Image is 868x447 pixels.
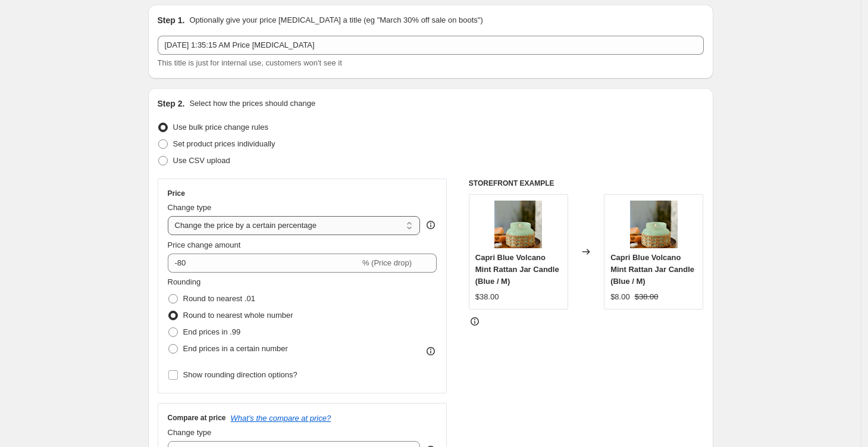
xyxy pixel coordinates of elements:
[168,428,212,437] span: Change type
[610,291,630,303] div: $8.00
[183,344,288,353] span: End prices in a certain number
[183,370,297,379] span: Show rounding direction options?
[168,203,212,212] span: Change type
[189,98,315,110] p: Select how the prices should change
[168,277,201,286] span: Rounding
[168,413,226,423] h3: Compare at price
[173,139,275,148] span: Set product prices individually
[494,201,542,248] img: 96887849_040_a_5c93ad7f-5d80-4b72-b502-edf878e669df_80x.jpg
[183,327,241,336] span: End prices in .99
[475,291,499,303] div: $38.00
[168,189,185,198] h3: Price
[610,253,694,286] span: Capri Blue Volcano Mint Rattan Jar Candle (Blue / M)
[158,14,185,26] h2: Step 1.
[469,179,704,188] h6: STOREFRONT EXAMPLE
[158,58,342,67] span: This title is just for internal use, customers won't see it
[158,36,704,55] input: 30% off holiday sale
[168,254,360,273] input: -15
[173,123,268,132] span: Use bulk price change rules
[231,414,331,423] button: What's the compare at price?
[183,311,293,320] span: Round to nearest whole number
[189,14,482,26] p: Optionally give your price [MEDICAL_DATA] a title (eg "March 30% off sale on boots")
[173,156,230,165] span: Use CSV upload
[168,240,241,249] span: Price change amount
[362,258,412,267] span: % (Price drop)
[183,294,255,303] span: Round to nearest .01
[630,201,678,248] img: 96887849_040_a_5c93ad7f-5d80-4b72-b502-edf878e669df_80x.jpg
[158,98,185,110] h2: Step 2.
[635,291,659,303] strike: $38.00
[475,253,559,286] span: Capri Blue Volcano Mint Rattan Jar Candle (Blue / M)
[425,219,437,231] div: help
